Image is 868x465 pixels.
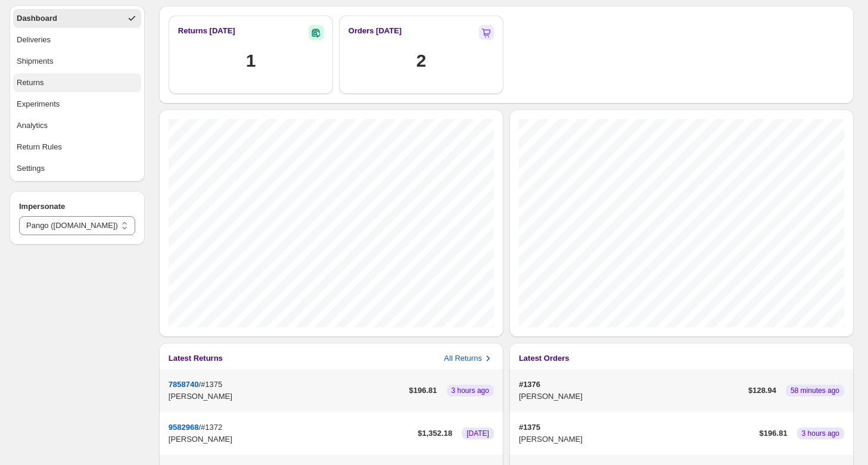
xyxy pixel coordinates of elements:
[169,423,199,432] button: 9582968
[519,352,570,364] h3: Latest Orders
[452,386,489,395] span: 3 hours ago
[13,116,141,135] button: Analytics
[760,427,788,439] p: $ 196.81
[13,95,141,114] button: Experiments
[519,391,743,402] p: [PERSON_NAME]
[444,352,482,364] p: All Returns
[748,385,776,397] p: $ 128.94
[169,433,413,445] p: [PERSON_NAME]
[13,9,141,28] button: Dashboard
[169,352,223,364] h3: Latest Returns
[17,34,51,46] div: Deliveries
[169,391,405,402] p: [PERSON_NAME]
[17,163,45,174] div: Settings
[519,422,755,433] p: #1375
[466,429,489,438] span: [DATE]
[17,55,53,67] div: Shipments
[519,433,755,445] p: [PERSON_NAME]
[409,385,437,397] p: $ 196.81
[246,49,256,73] h1: 1
[13,30,141,49] button: Deliveries
[169,422,413,445] div: /
[17,98,60,110] div: Experiments
[349,25,402,37] h2: Orders [DATE]
[802,429,839,438] span: 3 hours ago
[791,386,839,395] span: 58 minutes ago
[13,159,141,178] button: Settings
[416,49,426,73] h1: 2
[201,423,222,432] span: #1372
[17,13,57,24] div: Dashboard
[17,141,62,153] div: Return Rules
[519,379,743,391] p: #1376
[169,380,199,389] button: 7858740
[13,73,141,92] button: Returns
[178,25,235,37] h3: Returns [DATE]
[444,352,494,364] button: All Returns
[17,77,44,89] div: Returns
[13,138,141,157] button: Return Rules
[169,379,405,402] div: /
[201,380,222,389] span: #1375
[19,201,135,213] h4: Impersonate
[418,427,452,439] p: $ 1,352.18
[13,52,141,71] button: Shipments
[17,120,48,132] div: Analytics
